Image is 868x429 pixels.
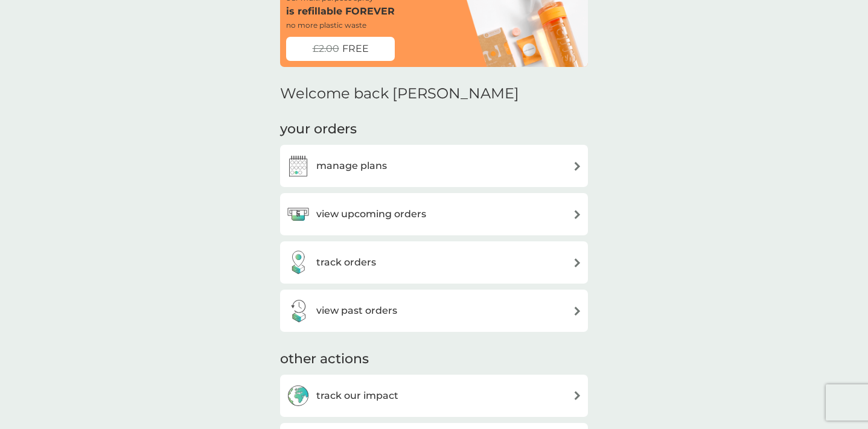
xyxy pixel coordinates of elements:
img: arrow right [573,258,582,267]
img: arrow right [573,307,582,316]
h3: manage plans [316,158,387,174]
h3: view upcoming orders [316,206,426,222]
h3: track our impact [316,388,398,404]
h2: Welcome back [PERSON_NAME] [280,85,519,103]
h3: view past orders [316,303,397,319]
span: £2.00 [313,41,339,57]
img: arrow right [573,391,582,400]
h3: your orders [280,120,357,139]
img: arrow right [573,210,582,219]
p: is refillable FOREVER [286,4,395,19]
h3: track orders [316,255,376,270]
img: arrow right [573,162,582,171]
p: no more plastic waste [286,19,366,31]
span: FREE [342,41,369,57]
h3: other actions [280,350,369,369]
